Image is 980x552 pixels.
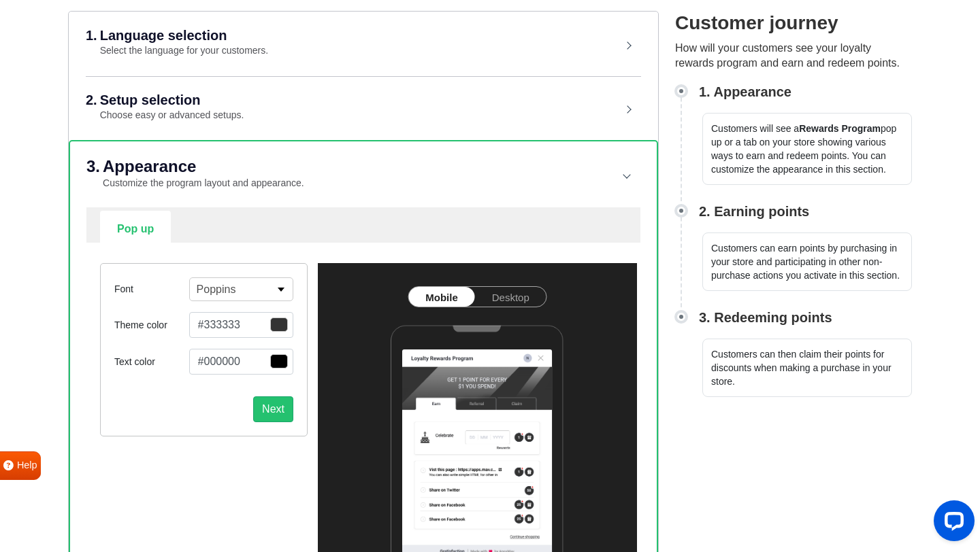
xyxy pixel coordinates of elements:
a: Mobile [408,287,475,307]
iframe: LiveChat chat widget [923,495,980,552]
p: How will your customers see your loyalty rewards program and earn and redeem points. [675,41,912,71]
h2: Setup selection [100,93,244,107]
h2: 2. [86,93,97,123]
h2: Language selection [100,29,268,42]
h3: 1. Appearance [699,82,791,102]
a: Pop up [100,211,171,244]
h2: 3. [86,158,100,191]
p: Customers will see a pop up or a tab on your store showing various ways to earn and redeem points... [702,113,912,185]
h3: 3. Redeeming points [699,307,832,328]
h2: Appearance [103,158,304,175]
p: Customers can then claim their points for discounts when making a purchase in your store. [702,339,912,397]
a: Desktop [475,287,546,307]
span: Help [17,458,37,473]
small: Select the language for your customers. [100,45,268,56]
h2: Customer journey [675,11,912,35]
strong: Rewards Program [799,123,881,134]
p: Customers can earn points by purchasing in your store and participating in other non-purchase act... [702,232,912,291]
button: Next [253,396,293,422]
button: Poppins [189,277,293,301]
small: Choose easy or advanced setups. [100,109,244,120]
label: Text color [114,355,189,369]
h3: 2. Earning points [699,201,809,222]
small: Customize the program layout and appearance. [103,177,304,188]
label: Font [114,282,189,296]
label: Theme color [114,318,189,332]
p: Poppins [197,281,236,298]
h2: 1. [86,29,97,58]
